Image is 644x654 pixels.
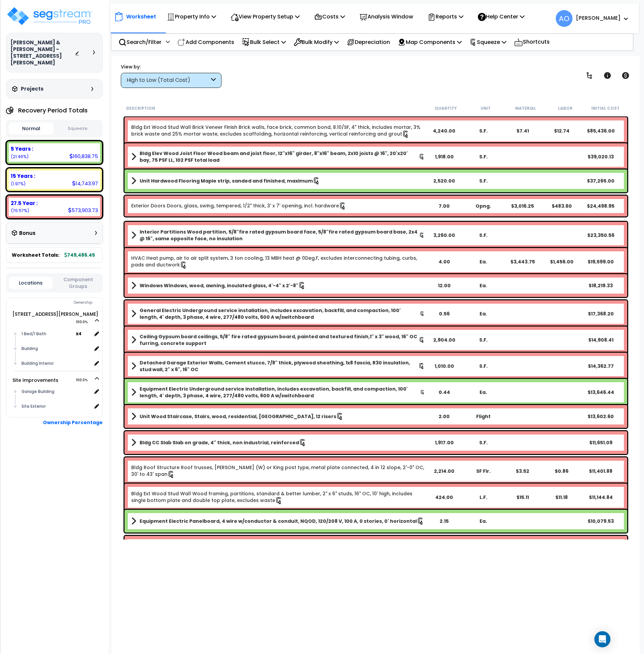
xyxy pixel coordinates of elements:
[9,122,54,135] button: Normal
[12,252,59,258] span: Worksheet Totals:
[43,419,103,426] b: Ownership Percentage
[514,37,550,47] p: Shortcuts
[542,494,581,501] div: $11.18
[478,12,525,21] p: Help Center
[140,518,417,524] b: Equipment Electric Panelboard, 4 wire w/conductor & conduit, NQOD, 120/208 V, 100 A, 0 stories, 0...
[10,39,75,66] h3: [PERSON_NAME] & [PERSON_NAME] - [STREET_ADDRESS][PERSON_NAME]
[581,128,621,134] div: $85,436.00
[242,38,286,47] p: Bulk Select
[167,12,216,21] p: Property Info
[126,12,156,21] p: Worksheet
[294,38,339,47] p: Bulk Modify
[425,153,464,160] div: 1,918.00
[131,124,425,138] a: Individual Item
[542,203,581,209] div: $483.60
[581,178,621,184] div: $37,265.00
[76,376,94,384] span: 100.0%
[131,176,425,186] a: Assembly Title
[131,307,425,320] a: Assembly Title
[503,468,542,474] div: $3.52
[359,12,413,21] p: Analysis Window
[72,180,98,187] div: 14,743.97
[464,282,503,289] div: Ea.
[9,277,53,289] button: Locations
[581,203,621,209] div: $24,498.95
[76,330,92,338] span: location multiplier
[464,518,503,524] div: Ea.
[64,252,95,258] b: 749,486.45
[140,229,419,242] b: Interior Partitions Wood partition, 5/8"fire rated gypsum board face, 5/8"fire rated gypsum board...
[425,363,464,369] div: 1,010.00
[464,310,503,317] div: Ea.
[55,123,100,135] button: Squeeze
[581,468,621,474] div: $11,401.88
[12,311,98,317] a: [STREET_ADDRESS][PERSON_NAME] 100.0%
[131,490,425,504] a: Individual Item
[581,363,621,369] div: $14,362.77
[425,494,464,501] div: 424.00
[503,128,542,134] div: $7.41
[314,12,345,21] p: Costs
[581,310,621,317] div: $17,368.20
[178,38,234,47] p: Add Components
[131,255,425,269] a: Individual Item
[515,106,536,111] small: Material
[435,106,457,111] small: Quantity
[140,333,419,347] b: Ceiling Gypsum board ceilings, 5/8" fire rated gypsum board, painted and textured finish,1" x 3" ...
[558,106,573,111] small: Labor
[581,232,621,239] div: $23,350.56
[19,231,36,236] h3: Bonus
[581,494,621,501] div: $11,144.84
[469,38,506,47] p: Squeeze
[464,178,503,184] div: S.F.
[131,516,425,526] a: Assembly Title
[118,38,161,47] p: Search/Filter
[131,386,425,399] a: Assembly Title
[11,208,29,213] small: (76.57%)
[343,34,394,50] div: Depreciation
[131,412,425,421] a: Assembly Title
[20,402,92,410] div: Site Exterior
[464,413,503,420] div: Flight
[581,439,621,446] div: $11,651.09
[464,153,503,160] div: S.F.
[581,389,621,396] div: $13,646.44
[398,38,462,47] p: Map Components
[18,107,88,114] h4: Recovery Period Totals
[464,258,503,265] div: Ea.
[425,389,464,396] div: 0.44
[20,359,92,367] div: Building Interior
[425,413,464,420] div: 2.00
[131,202,346,210] a: Individual Item
[425,439,464,446] div: 1,917.00
[20,388,92,396] div: Garage Building
[69,153,98,160] div: 160,838.75
[556,10,573,27] span: AO
[11,145,33,152] b: 5 Years :
[20,345,92,353] div: Building
[581,413,621,420] div: $13,602.60
[11,200,38,207] b: 27.5 Year :
[481,106,491,111] small: Unit
[594,631,610,647] div: Open Intercom Messenger
[140,150,419,163] b: Bldg Elev Wood Joist Floor Wood beam and joist floor, 12"x16" girder, 8"x16" beam, 2x10 joists @ ...
[425,128,464,134] div: 4,240.00
[464,389,503,396] div: Ea.
[121,63,221,70] div: View by:
[425,468,464,474] div: 2,214.00
[425,518,464,524] div: 2.15
[11,172,35,180] b: 15 Years :
[503,258,542,265] div: $3,443.75
[6,6,93,26] img: logo_pro_r.png
[131,464,425,478] a: Individual Item
[131,281,425,290] a: Assembly Title
[425,178,464,184] div: 2,520.00
[464,468,503,474] div: SF Flr.
[503,494,542,501] div: $15.11
[140,282,298,289] b: Windows Windows, wood, awning, insulated glass, 4'-4" x 2'-8"
[581,337,621,343] div: $14,908.41
[581,153,621,160] div: $39,020.13
[76,318,94,326] span: 100.0%
[464,337,503,343] div: S.F.
[581,518,621,524] div: $10,079.53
